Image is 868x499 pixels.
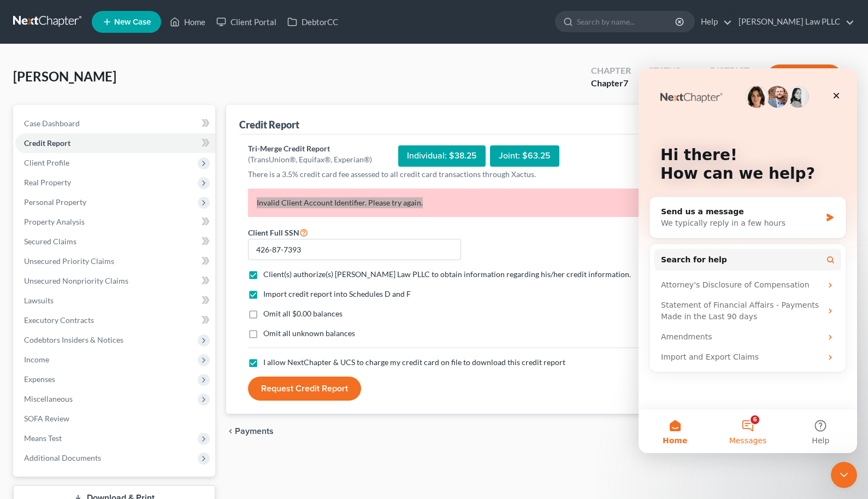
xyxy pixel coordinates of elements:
span: Payments [235,427,274,436]
span: Expenses [24,374,55,384]
span: Omit all $0.00 balances [263,309,343,318]
div: Chapter [591,77,631,90]
span: Additional Documents [24,453,101,462]
span: New Case [114,18,151,26]
a: Property Analysis [15,212,215,232]
button: chevron_left Payments [226,427,274,436]
a: Unsecured Priority Claims [15,251,215,271]
p: There is a 3.5% credit card fee assessed to all credit card transactions through Xactus. [248,169,685,180]
span: Unsecured Nonpriority Claims [24,276,128,285]
a: Lawsuits [15,291,215,310]
span: Real Property [24,178,71,187]
span: Client Profile [24,158,69,167]
div: Individual: $38.25 [398,145,486,167]
span: Client Full SSN [248,228,299,237]
span: Client(s) authorize(s) [PERSON_NAME] Law PLLC to obtain information regarding his/her credit info... [263,269,631,279]
span: Case Dashboard [24,119,80,128]
a: Executory Contracts [15,310,215,330]
a: SOFA Review [15,409,215,428]
span: Personal Property [24,197,86,207]
a: Client Portal [211,12,282,32]
input: XXX-XX-XXXX [248,239,461,261]
iframe: Intercom live chat [831,462,857,488]
span: Secured Claims [24,237,76,246]
div: Credit Report [239,118,299,131]
a: DebtorCC [282,12,344,32]
a: [PERSON_NAME] Law PLLC [733,12,854,32]
a: Secured Claims [15,232,215,251]
span: Unsecured Priority Claims [24,256,114,266]
a: Case Dashboard [15,114,215,133]
a: Unsecured Nonpriority Claims [15,271,215,291]
div: (TransUnion®, Equifax®, Experian®) [248,154,372,165]
div: District [710,64,749,77]
span: Codebtors Insiders & Notices [24,335,123,344]
div: Joint: $63.25 [490,145,559,167]
div: Status [648,64,693,77]
span: I allow NextChapter & UCS to charge my credit card on file to download this credit report [263,357,565,367]
a: Credit Report [15,133,215,153]
div: Chapter [591,64,631,77]
div: Tri-Merge Credit Report [248,143,372,154]
span: Executory Contracts [24,315,94,325]
span: Import credit report into Schedules D and F [263,289,411,298]
span: Means Test [24,433,62,443]
span: [PERSON_NAME] [13,68,116,84]
i: chevron_left [226,427,235,436]
a: Help [695,12,732,32]
a: Home [164,12,211,32]
button: Preview [767,64,842,89]
button: Request Credit Report [248,377,361,401]
span: SOFA Review [24,414,69,423]
span: 7 [623,78,628,88]
p: Invalid Client Account Identifier. Please try again. [248,189,685,217]
span: Property Analysis [24,217,85,226]
input: Search by name... [577,11,677,32]
span: Miscellaneous [24,394,73,403]
span: Omit all unknown balances [263,328,355,338]
span: Lawsuits [24,296,54,305]
span: Income [24,355,49,364]
span: Credit Report [24,138,70,148]
iframe: Intercom live chat [639,68,857,453]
